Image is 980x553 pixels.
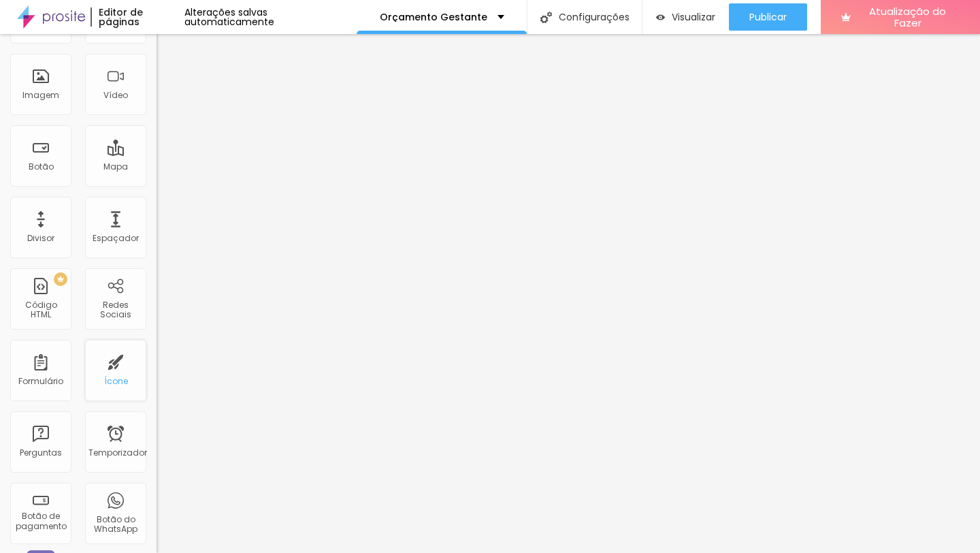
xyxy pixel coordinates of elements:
font: Visualizar [672,10,715,24]
font: Botão do WhatsApp [94,513,137,535]
font: Alterações salvas automaticamente [184,5,274,29]
font: Configurações [559,10,630,24]
font: Atualização do Fazer [869,4,946,30]
button: Visualizar [642,3,729,31]
font: Botão [29,161,54,172]
font: Divisor [27,232,54,244]
font: Orçamento Gestante [380,10,487,24]
font: Espaçador [93,232,139,244]
iframe: Editor [157,34,980,553]
font: Perguntas [20,447,62,458]
font: Temporizador [88,447,147,458]
font: Código HTML [25,299,57,320]
font: Vídeo [103,89,128,101]
font: Publicar [749,10,787,24]
font: Editor de páginas [99,5,143,29]
font: Formulário [18,375,63,387]
img: Ícone [540,12,552,23]
font: Imagem [22,89,59,101]
font: Ícone [104,375,128,387]
button: Publicar [729,3,807,31]
font: Botão de pagamento [16,510,67,531]
font: Redes Sociais [100,299,131,320]
img: view-1.svg [656,12,665,23]
font: Mapa [103,161,128,172]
